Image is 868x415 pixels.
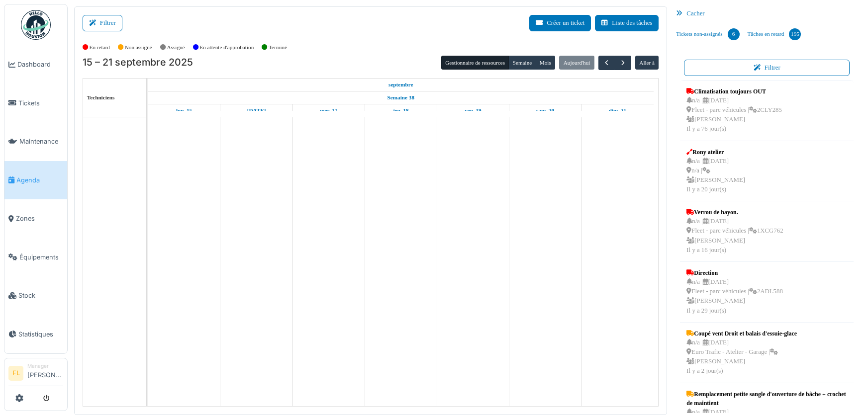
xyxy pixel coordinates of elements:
a: 16 septembre 2025 [245,104,269,117]
a: Maintenance [4,122,67,161]
a: Tickets [4,84,67,123]
li: [PERSON_NAME] [27,362,63,384]
div: n/a | [DATE] n/a | [PERSON_NAME] Il y a 20 jour(s) [686,157,745,195]
button: Suivant [614,56,631,70]
a: 15 septembre 2025 [386,79,416,91]
h2: 15 – 21 septembre 2025 [83,57,193,69]
span: Agenda [16,175,63,185]
span: Tickets [18,98,63,108]
span: Statistiques [18,330,63,339]
span: Stock [18,291,63,300]
div: Direction [686,268,782,277]
div: Climatisation toujours OUT [686,87,781,96]
label: Non assigné [125,43,152,52]
button: Liste des tâches [595,15,659,31]
a: Verrou de hayon. n/a |[DATE] Fleet - parc véhicules |1XCG762 [PERSON_NAME]Il y a 16 jour(s) [684,205,785,257]
label: En attente d'approbation [199,43,254,52]
span: Dashboard [17,60,63,69]
a: Statistiques [4,315,67,354]
div: Rony atelier [686,148,745,157]
a: 17 septembre 2025 [317,104,340,117]
a: 15 septembre 2025 [174,104,194,117]
span: Techniciens [87,94,115,100]
button: Aller à [635,56,659,70]
a: Tickets non-assignés [672,21,743,48]
button: Précédent [598,56,615,70]
label: Assigné [167,43,185,52]
a: FL Manager[PERSON_NAME] [8,362,63,386]
label: Terminé [269,43,287,52]
a: Agenda [4,161,67,200]
a: Coupé vent Droit et balais d'essuie-glace n/a |[DATE] Euro Trafic - Atelier - Garage | [PERSON_NA... [684,327,799,379]
a: Équipements [4,238,67,277]
a: Climatisation toujours OUT n/a |[DATE] Fleet - parc véhicules |2CLY285 [PERSON_NAME]Il y a 76 jou... [684,84,784,137]
div: n/a | [DATE] Fleet - parc véhicules | 2CLY285 [PERSON_NAME] Il y a 76 jour(s) [686,96,781,134]
a: Stock [4,276,67,315]
button: Filtrer [684,60,850,76]
a: Direction n/a |[DATE] Fleet - parc véhicules |2ADL588 [PERSON_NAME]Il y a 29 jour(s) [684,266,785,318]
button: Gestionnaire de ressources [441,56,509,70]
div: 6 [728,28,740,40]
a: Tâches en retard [744,21,805,48]
span: Équipements [19,252,63,262]
div: n/a | [DATE] Fleet - parc véhicules | 1XCG762 [PERSON_NAME] Il y a 16 jour(s) [686,217,783,255]
a: Dashboard [4,45,67,84]
div: n/a | [DATE] Euro Trafic - Atelier - Garage | [PERSON_NAME] Il y a 2 jour(s) [686,338,797,376]
li: FL [8,366,23,381]
img: Badge_color-CXgf-gQk.svg [21,10,51,40]
a: 20 septembre 2025 [534,104,557,117]
button: Créer un ticket [529,15,591,31]
div: n/a | [DATE] Fleet - parc véhicules | 2ADL588 [PERSON_NAME] Il y a 29 jour(s) [686,277,782,316]
a: Zones [4,199,67,238]
a: 19 septembre 2025 [462,104,484,117]
a: Semaine 38 [385,91,417,104]
button: Semaine [508,56,536,70]
div: Cacher [672,6,862,21]
button: Mois [536,56,556,70]
label: En retard [90,43,110,52]
span: Maintenance [19,137,63,146]
a: 21 septembre 2025 [606,104,629,117]
a: 18 septembre 2025 [390,104,411,117]
div: Verrou de hayon. [686,208,783,217]
a: Rony atelier n/a |[DATE] n/a | [PERSON_NAME]Il y a 20 jour(s) [684,145,748,197]
div: Manager [27,362,63,370]
button: Aujourd'hui [559,56,594,70]
div: Remplacement petite sangle d'ouverture de bâche + crochet de maintient [686,390,847,408]
button: Filtrer [83,15,122,31]
div: Coupé vent Droit et balais d'essuie-glace [686,329,797,338]
div: 195 [789,28,801,40]
span: Zones [16,214,63,223]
